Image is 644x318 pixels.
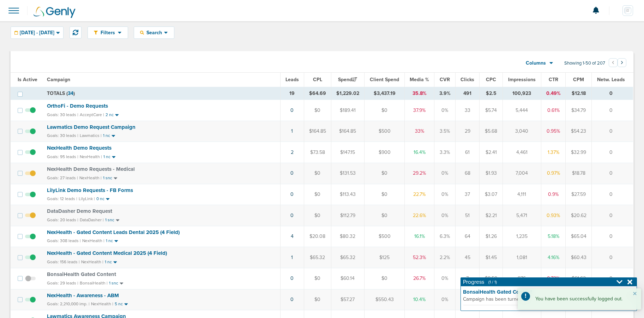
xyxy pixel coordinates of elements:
small: Goals: 308 leads | [47,238,81,244]
td: 0 [592,121,633,142]
td: 4,461 [503,142,541,163]
a: 0 [290,212,294,218]
td: 3,040 [503,121,541,142]
td: $3.07 [479,184,502,205]
span: 34 [68,90,73,96]
td: 0 [592,268,633,289]
td: $0 [304,184,331,205]
td: $0 [304,163,331,184]
span: Impressions [508,77,536,83]
small: 1 snc [103,175,112,181]
td: $80.32 [331,226,365,247]
a: 2 [291,149,294,155]
td: 1,081 [503,247,541,268]
a: 0 [290,296,294,302]
td: $1,229.02 [331,87,365,100]
td: 51 [456,205,479,226]
td: 7 [456,268,479,289]
span: Clicks [461,77,474,83]
td: 0.9% [541,184,566,205]
td: $5.74 [479,100,502,121]
span: BonsaiHealth Gated Content [47,271,116,277]
td: $1.45 [479,247,502,268]
td: $61.62 [566,268,592,289]
td: $20.08 [304,226,331,247]
td: 0% [434,100,456,121]
button: Go to next page [618,58,626,67]
td: $147.15 [331,142,365,163]
td: 491 [456,87,479,100]
td: $60.14 [331,268,365,289]
span: NexHealth - Awareness - ABM [47,292,119,299]
td: 29.2% [405,163,434,184]
td: $189.41 [331,100,365,121]
td: $0 [304,268,331,289]
td: $18.78 [566,163,592,184]
td: $34.79 [566,100,592,121]
a: 1 [291,128,293,134]
td: $164.85 [331,121,365,142]
small: Goals: 30 leads | [47,112,78,118]
td: 0 [592,100,633,121]
small: NexHealth | [91,301,113,306]
td: $65.04 [566,226,592,247]
button: Close [633,290,637,298]
span: Netw. Leads [597,77,625,83]
small: Goals: 27 leads | [47,175,78,181]
td: 64 [456,226,479,247]
small: 1 snc [109,281,118,286]
span: CPL [313,77,322,83]
td: $900 [365,142,405,163]
small: 1 snc [105,217,114,223]
td: 61 [456,142,479,163]
ul: Pagination [609,59,626,68]
td: $500 [365,226,405,247]
td: 22.7% [405,184,434,205]
small: 1 nc [106,238,113,244]
span: NexHealth Demo Requests - Medical [47,166,135,172]
td: 2.2% [434,247,456,268]
td: $0 [365,184,405,205]
td: $2.5 [479,87,502,100]
span: LilyLink Demo Requests - FB Forms [47,187,133,193]
span: OrthoFi - Demo Requests [47,103,108,109]
td: $65.32 [304,247,331,268]
td: $125 [365,247,405,268]
td: $550.43 [365,289,405,310]
small: DataDasher | [80,217,104,222]
span: NexHealth - Gated Content Medical 2025 (4 Field) [47,250,167,256]
td: $0 [365,100,405,121]
td: 22.6% [405,205,434,226]
span: CVR [440,77,450,83]
small: BonsaiHealth | [80,281,108,286]
a: 0 [290,191,294,197]
h4: Progress [463,278,497,286]
td: $2.21 [479,205,502,226]
span: Columns [526,60,546,67]
span: NexHealth - Gated Content Leads Dental 2025 (4 Field) [47,229,180,235]
td: $164.85 [304,121,331,142]
td: $0 [304,205,331,226]
td: $3,437.19 [365,87,405,100]
td: $32.99 [566,142,592,163]
td: 0 [592,163,633,184]
td: $12.18 [566,87,592,100]
td: $57.27 [331,289,365,310]
td: 5,471 [503,205,541,226]
small: Goals: 2,210,000 imp. | [47,301,90,307]
small: NexHealth | [80,154,102,159]
td: $1.26 [479,226,502,247]
td: 26.7% [405,268,434,289]
td: 976 [503,268,541,289]
td: $5.68 [479,121,502,142]
td: 4.16% [541,247,566,268]
small: Goals: 29 leads | [47,281,78,286]
small: Lawmatics | [80,133,102,138]
a: 1 [291,254,293,260]
td: 0% [434,268,456,289]
span: [DATE] - [DATE] [20,30,54,35]
td: 0 [592,226,633,247]
small: 5 nc [115,301,123,307]
span: Campaign has been turned off [463,296,627,303]
td: 3.3% [434,142,456,163]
